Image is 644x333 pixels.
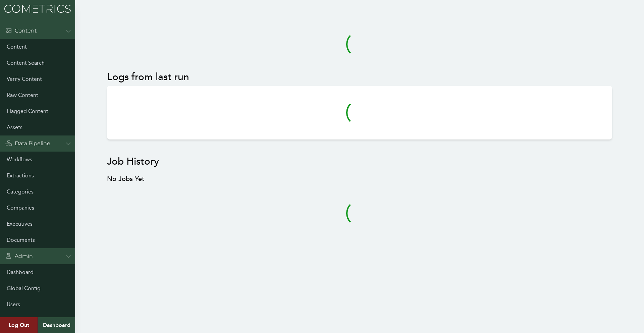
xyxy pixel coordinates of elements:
div: Content [5,27,37,35]
svg: audio-loading [346,200,373,227]
a: Dashboard [38,317,75,333]
h2: Job History [107,156,612,168]
h2: Logs from last run [107,71,612,83]
h3: No Jobs Yet [107,174,612,184]
svg: audio-loading [346,99,373,126]
div: Admin [5,252,33,260]
svg: audio-loading [346,31,373,58]
div: Data Pipeline [5,140,50,148]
